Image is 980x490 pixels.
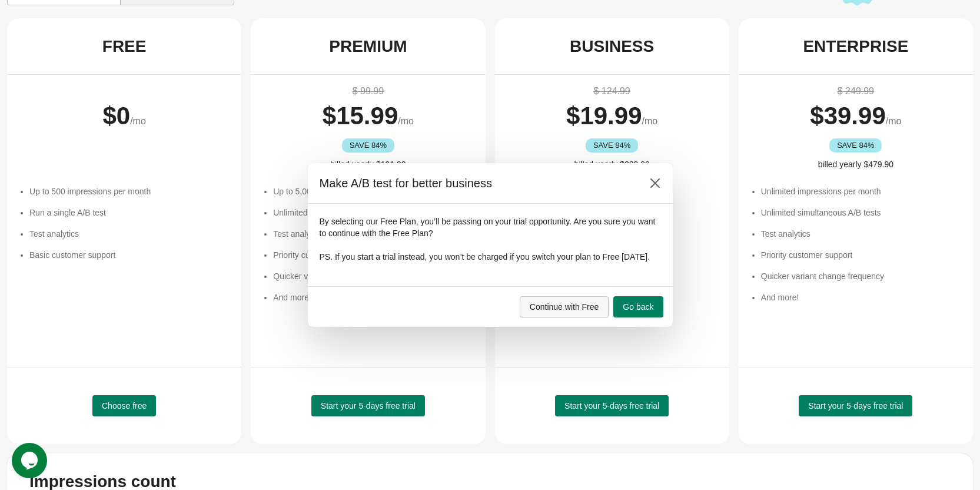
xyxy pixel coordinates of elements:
[12,443,49,478] iframe: chat widget
[520,296,609,317] button: Continue with Free
[320,175,633,191] h2: Make A/B test for better business
[320,216,661,239] p: By selecting our Free Plan, you’ll be passing on your trial opportunity. Are you sure you want to...
[320,251,661,263] p: PS. If you start a trial instead, you won’t be charged if you switch your plan to Free [DATE].
[530,302,599,312] span: Continue with Free
[613,296,663,317] button: Go back
[623,302,653,312] span: Go back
